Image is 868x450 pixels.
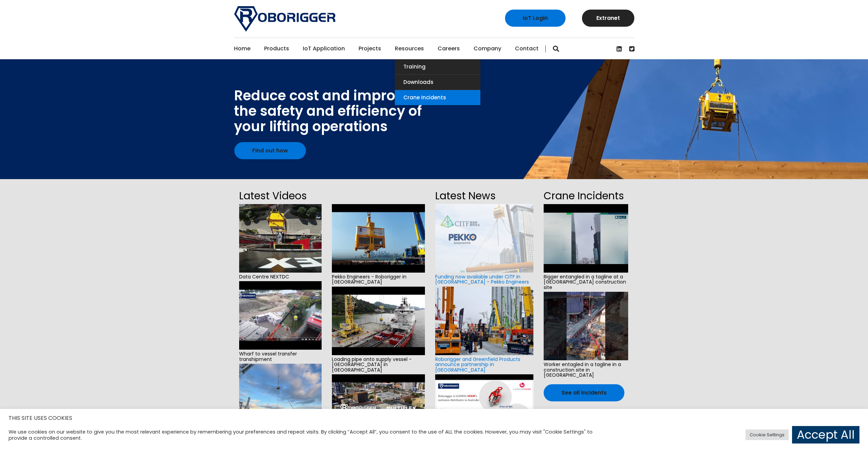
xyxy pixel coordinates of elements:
[395,75,480,90] a: Downloads
[9,414,859,423] h5: THIS SITE USES COOKIES
[239,281,322,350] img: hqdefault.jpg
[239,364,322,432] img: e6f0d910-cd76-44a6-a92d-b5ff0f84c0aa-2.jpg
[544,292,628,360] img: hqdefault.jpg
[438,38,460,59] a: Careers
[332,204,425,273] img: hqdefault.jpg
[544,360,628,379] span: Worker entagled in a tagline in a construction site in [GEOGRAPHIC_DATA]
[332,273,425,287] span: Pekko Engineers - Roborigger in [GEOGRAPHIC_DATA]
[234,38,250,59] a: Home
[395,59,480,74] a: Training
[792,426,859,443] a: Accept All
[9,429,604,441] div: We use cookies on our website to give you the most relevant experience by remembering your prefer...
[515,38,539,59] a: Contact
[505,10,566,27] a: IoT Login
[435,188,533,204] h2: Latest News
[239,204,322,273] img: hqdefault.jpg
[544,188,628,204] h2: Crane Incidents
[332,374,425,443] img: hqdefault.jpg
[239,350,322,364] span: Wharf to vessel transfer transhipment
[239,188,322,204] h2: Latest Videos
[435,273,529,285] a: Funding now available under CITF in [GEOGRAPHIC_DATA] - Pekko Engineers
[544,273,628,292] span: Rigger entangled in a tagline at a [GEOGRAPHIC_DATA] construction site
[234,6,335,32] img: Roborigger
[544,384,624,401] a: See all incidents
[332,287,425,355] img: hqdefault.jpg
[544,204,628,273] img: hqdefault.jpg
[234,142,306,159] a: Find out how
[359,38,381,59] a: Projects
[395,90,480,105] a: Crane Incidents
[474,38,501,59] a: Company
[395,38,424,59] a: Resources
[435,356,520,373] a: Roborigger and Greenfield Products announce partnership in [GEOGRAPHIC_DATA]
[264,38,289,59] a: Products
[234,88,422,134] div: Reduce cost and improve the safety and efficiency of your lifting operations
[582,10,634,27] a: Extranet
[746,429,789,440] a: Cookie Settings
[303,38,345,59] a: IoT Application
[239,273,322,281] span: Data Centre NEXTDC
[332,355,425,374] span: Loading pipe onto supply vessel - [GEOGRAPHIC_DATA] in [GEOGRAPHIC_DATA]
